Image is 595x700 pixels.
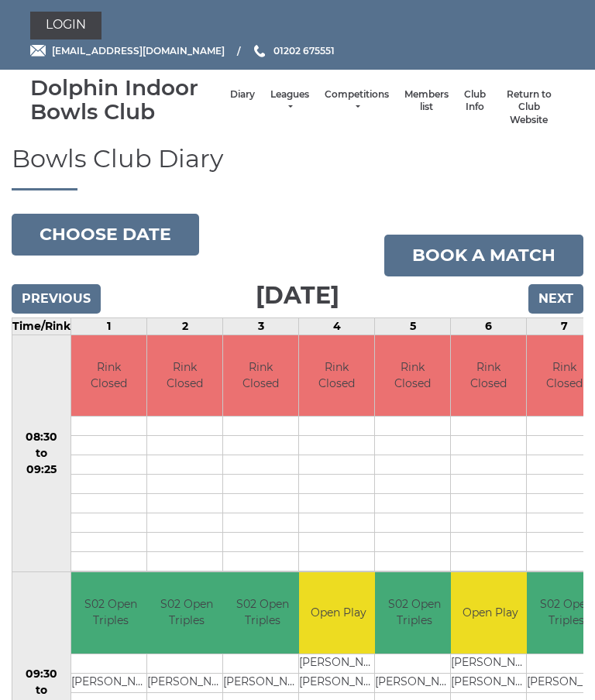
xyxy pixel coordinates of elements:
[375,572,453,654] td: S02 Open Triples
[223,673,301,692] td: [PERSON_NAME]
[451,572,529,654] td: Open Play
[12,335,71,572] td: 08:30 to 09:25
[147,317,223,335] td: 2
[375,317,451,335] td: 5
[375,673,453,692] td: [PERSON_NAME]
[254,45,265,57] img: Phone us
[30,76,222,124] div: Dolphin Indoor Bowls Club
[147,572,225,654] td: S02 Open Triples
[375,335,450,417] td: Rink Closed
[299,317,375,335] td: 4
[528,284,583,314] input: Next
[270,88,309,114] a: Leagues
[464,88,486,114] a: Club Info
[451,335,526,417] td: Rink Closed
[273,45,335,57] span: 01202 675551
[223,335,298,417] td: Rink Closed
[299,654,377,673] td: [PERSON_NAME]
[71,572,150,654] td: S02 Open Triples
[223,317,299,335] td: 3
[12,317,71,335] td: Time/Rink
[299,673,377,692] td: [PERSON_NAME]
[451,654,529,673] td: [PERSON_NAME]
[299,572,377,654] td: Open Play
[71,673,150,692] td: [PERSON_NAME]
[30,12,101,39] a: Login
[299,335,374,417] td: Rink Closed
[147,673,225,692] td: [PERSON_NAME]
[30,43,225,58] a: Email [EMAIL_ADDRESS][DOMAIN_NAME]
[384,235,583,276] a: Book a match
[71,317,147,335] td: 1
[501,88,557,127] a: Return to Club Website
[12,284,101,314] input: Previous
[30,45,46,57] img: Email
[71,335,146,417] td: Rink Closed
[147,335,222,417] td: Rink Closed
[451,673,529,692] td: [PERSON_NAME]
[223,572,301,654] td: S02 Open Triples
[325,88,389,114] a: Competitions
[12,214,199,256] button: Choose date
[451,317,527,335] td: 6
[404,88,449,114] a: Members list
[52,45,225,57] span: [EMAIL_ADDRESS][DOMAIN_NAME]
[252,43,335,58] a: Phone us 01202 675551
[230,88,255,101] a: Diary
[12,145,583,190] h1: Bowls Club Diary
